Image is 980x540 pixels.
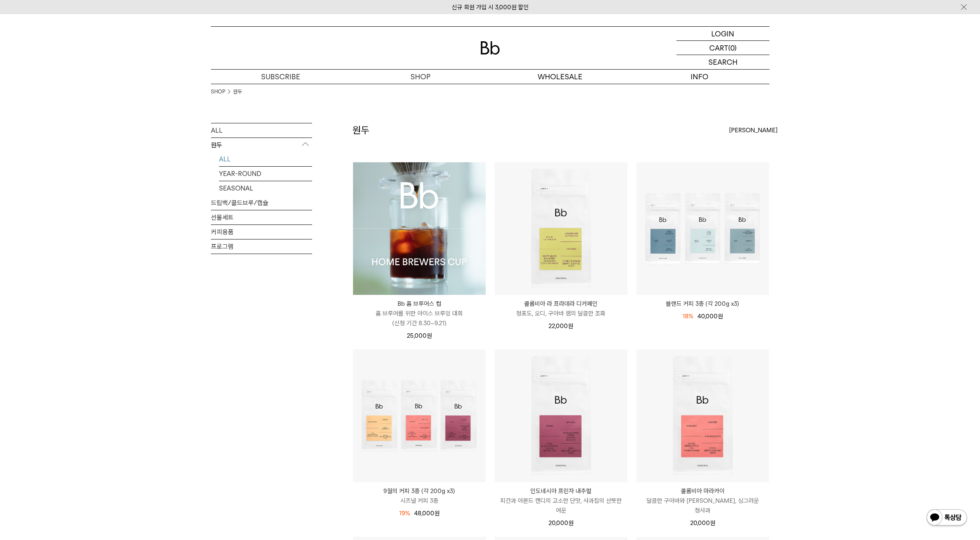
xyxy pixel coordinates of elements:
img: Bb 홈 브루어스 컵 [353,162,486,295]
span: 48,000 [414,510,440,517]
span: 원 [710,519,715,527]
p: 9월의 커피 3종 (각 200g x3) [353,486,486,496]
p: 달콤한 구아바와 [PERSON_NAME], 싱그러운 청사과 [636,496,769,515]
img: 블렌드 커피 3종 (각 200g x3) [636,162,769,295]
p: 시즈널 커피 3종 [353,496,486,506]
a: 선물세트 [211,210,312,224]
span: 40,000 [697,313,723,320]
span: 원 [718,313,723,320]
a: 인도네시아 프린자 내추럴 피칸과 아몬드 캔디의 고소한 단맛, 사과칩의 산뜻한 여운 [495,486,627,515]
span: 원 [568,322,573,330]
a: LOGIN [676,27,770,41]
a: SHOP [351,70,490,84]
img: 콜롬비아 마라카이 [636,349,769,482]
a: ALL [211,123,312,138]
h2: 원두 [353,123,370,137]
p: 콜롬비아 마라카이 [636,486,769,496]
a: Bb 홈 브루어스 컵 홈 브루어를 위한 아이스 브루잉 대회(신청 기간 8.30~9.21) [353,299,486,328]
p: 원두 [211,138,312,152]
span: [PERSON_NAME] [729,125,778,135]
div: 19% [399,508,410,518]
p: WHOLESALE [490,70,630,84]
a: 원두 [233,88,242,96]
a: SHOP [211,88,225,96]
a: 9월의 커피 3종 (각 200g x3) 시즈널 커피 3종 [353,486,486,506]
span: 원 [427,332,432,339]
p: 홈 브루어를 위한 아이스 브루잉 대회 (신청 기간 8.30~9.21) [353,309,486,328]
span: 22,000 [548,322,573,330]
span: 25,000 [407,332,432,339]
a: 콜롬비아 라 프라데라 디카페인 청포도, 오디, 구아바 잼의 달콤한 조화 [495,299,627,318]
a: 커피용품 [211,225,312,239]
img: 9월의 커피 3종 (각 200g x3) [353,349,486,482]
p: INFO [630,70,770,84]
p: Bb 홈 브루어스 컵 [353,299,486,309]
p: 콜롬비아 라 프라데라 디카페인 [495,299,627,309]
a: 프로그램 [211,239,312,254]
span: 원 [434,510,440,517]
a: 블렌드 커피 3종 (각 200g x3) [636,299,769,309]
p: (0) [728,41,737,55]
a: YEAR-ROUND [219,167,312,181]
img: 로고 [480,41,500,55]
p: 인도네시아 프린자 내추럴 [495,486,627,496]
a: CART (0) [676,41,770,55]
a: 신규 회원 가입 시 3,000원 할인 [452,4,529,11]
p: LOGIN [711,27,734,40]
p: 피칸과 아몬드 캔디의 고소한 단맛, 사과칩의 산뜻한 여운 [495,496,627,515]
span: 20,000 [690,519,715,527]
img: 카카오톡 채널 1:1 채팅 버튼 [926,508,968,528]
img: 콜롬비아 라 프라데라 디카페인 [495,162,627,295]
p: SEARCH [708,55,738,69]
img: 인도네시아 프린자 내추럴 [495,349,627,482]
a: 드립백/콜드브루/캡슐 [211,196,312,210]
p: 청포도, 오디, 구아바 잼의 달콤한 조화 [495,309,627,318]
span: 20,000 [548,519,574,527]
div: 18% [682,311,693,321]
a: 콜롬비아 마라카이 달콤한 구아바와 [PERSON_NAME], 싱그러운 청사과 [636,486,769,515]
p: CART [709,41,728,55]
span: 원 [568,519,574,527]
a: ALL [219,152,312,166]
a: SEASONAL [219,181,312,195]
a: SUBSCRIBE [211,70,351,84]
